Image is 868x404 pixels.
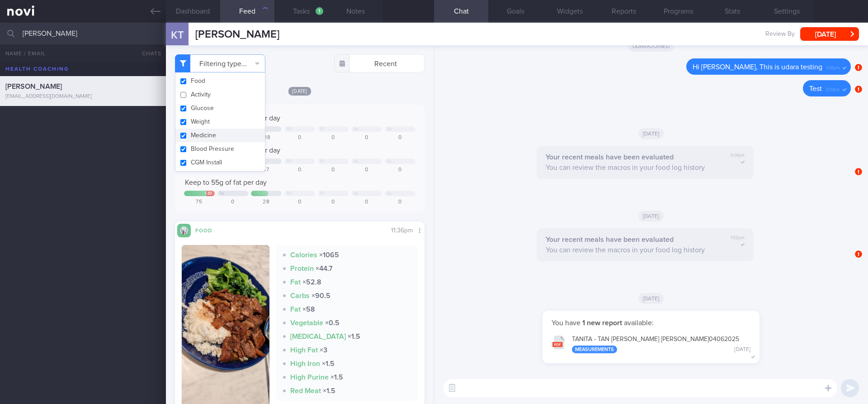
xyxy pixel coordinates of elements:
[175,54,265,72] button: Filtering type...
[387,159,392,164] div: Su
[765,30,795,38] span: Review By
[191,226,227,234] div: Food
[287,127,292,132] div: Th
[284,199,315,206] div: 0
[385,199,415,206] div: 0
[204,191,212,196] div: + 20
[288,87,311,96] span: [DATE]
[290,387,321,394] strong: Red Meat
[302,279,321,286] strong: × 52.8
[185,179,267,186] span: Keep to 55g of fat per day
[290,251,317,259] strong: Calories
[160,17,194,52] div: KT
[323,387,335,394] strong: × 1.5
[552,318,750,327] p: You have available:
[731,235,745,241] span: 1:02pm
[351,199,382,206] div: 0
[290,319,323,327] strong: Vegetable
[809,85,822,92] span: Test
[311,292,330,299] strong: × 90.5
[387,191,392,196] div: Su
[290,306,301,313] strong: Fat
[354,159,359,164] div: Sa
[175,156,265,169] button: CGM Install
[546,154,674,161] strong: Your recent meals have been evaluated
[251,167,282,173] div: 37
[580,319,624,327] strong: 1 new report
[220,191,224,196] div: Tu
[546,236,674,243] strong: Your recent meals have been evaluated
[5,83,62,90] span: [PERSON_NAME]
[318,135,349,141] div: 0
[290,279,301,286] strong: Fat
[351,135,382,141] div: 0
[693,63,822,71] span: Hi [PERSON_NAME], This is udara testing
[290,265,314,272] strong: Protein
[175,88,265,101] button: Activity
[638,211,664,221] span: [DATE]
[800,27,859,41] button: [DATE]
[130,44,166,63] button: Chats
[320,346,327,354] strong: × 3
[195,29,279,40] span: [PERSON_NAME]
[385,167,415,173] div: 0
[316,7,323,15] div: 1
[320,127,324,132] div: Fr
[826,84,840,93] span: 3:03pm
[290,292,310,299] strong: Carbs
[320,191,324,196] div: Fr
[290,333,346,340] strong: [MEDICAL_DATA]
[5,93,160,100] div: [EMAIL_ADDRESS][DOMAIN_NAME]
[175,142,265,156] button: Blood Pressure
[354,127,359,132] div: Sa
[348,333,360,340] strong: × 1.5
[731,153,745,159] span: 6:01pm
[826,63,840,71] span: 1:08pm
[287,191,292,196] div: Th
[175,129,265,142] button: Medicine
[391,227,413,234] span: 11:36pm
[735,346,750,353] div: [DATE]
[572,336,750,354] div: TANITA - TAN [PERSON_NAME] [PERSON_NAME] 04062025
[284,167,315,173] div: 0
[175,115,265,129] button: Weight
[316,265,333,272] strong: × 44.7
[251,135,282,141] div: 718
[251,199,282,206] div: 28
[638,293,664,304] span: [DATE]
[572,346,617,353] div: Measurements
[318,167,349,173] div: 0
[351,167,382,173] div: 0
[387,127,392,132] div: Su
[284,135,315,141] div: 0
[322,360,335,367] strong: × 1.5
[175,101,265,115] button: Glucose
[628,41,675,52] span: Udara joined
[547,330,755,358] button: TANITA - TAN [PERSON_NAME] [PERSON_NAME]04062025 Measurements [DATE]
[290,374,329,381] strong: High Purine
[546,245,717,255] p: You can review the macros in your food log history
[318,199,349,206] div: 0
[217,199,248,206] div: 0
[302,306,315,313] strong: × 58
[320,159,324,164] div: Fr
[354,191,359,196] div: Sa
[287,159,292,164] div: Th
[638,128,664,139] span: [DATE]
[385,135,415,141] div: 0
[319,251,339,259] strong: × 1065
[290,360,320,367] strong: High Iron
[546,163,717,172] p: You can review the macros in your food log history
[290,346,318,354] strong: High Fat
[184,199,215,206] div: 75
[175,74,265,88] button: Food
[325,319,340,327] strong: × 0.5
[330,374,343,381] strong: × 1.5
